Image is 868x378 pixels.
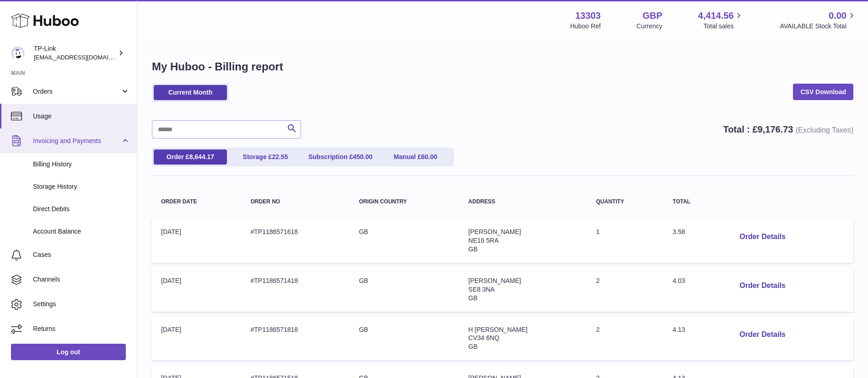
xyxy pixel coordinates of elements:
button: Order Details [732,277,793,295]
a: Order £8,644.17 [154,149,227,165]
th: Total [663,190,723,214]
span: Settings [33,300,130,309]
td: #TP1186571618 [242,218,350,263]
span: 3.58 [673,228,685,235]
th: Address [459,190,587,214]
td: 2 [587,316,663,361]
span: 4,414.56 [698,10,734,22]
span: Invoicing and Payments [33,137,120,145]
span: 4.13 [673,326,685,333]
span: GB [469,294,478,302]
a: Manual £60.00 [379,149,452,165]
strong: GBP [642,10,662,22]
button: Order Details [732,325,793,344]
div: Huboo Ref [570,22,601,31]
td: 1 [587,218,663,263]
span: H [PERSON_NAME] [469,326,528,333]
span: 4.03 [673,277,685,284]
div: TP-Link [34,44,116,62]
td: 2 [587,267,663,312]
span: SE8 3NA [469,286,495,293]
span: Channels [33,275,130,284]
span: GB [469,343,478,350]
img: internalAdmin-13303@internal.huboo.com [11,46,25,60]
a: Current Month [154,85,227,100]
div: Currency [636,22,663,31]
span: [EMAIL_ADDRESS][DOMAIN_NAME] [34,53,135,61]
td: GB [350,267,459,312]
th: Origin Country [350,190,459,214]
a: Storage £22.55 [229,149,302,165]
span: Billing History [33,160,130,169]
td: #TP1186571818 [242,316,350,361]
a: 4,414.56 Total sales [698,10,744,31]
span: Storage History [33,182,130,191]
span: (Excluding Taxes) [796,126,853,134]
span: 22.55 [272,153,288,160]
span: 60.00 [421,153,437,160]
span: 0.00 [829,10,846,22]
span: AVAILABLE Stock Total [780,22,857,31]
th: Quantity [587,190,663,214]
span: Orders [33,87,120,96]
a: CSV Download [793,84,853,100]
a: 0.00 AVAILABLE Stock Total [780,10,857,31]
td: GB [350,316,459,361]
span: 8,644.17 [189,153,215,160]
a: Log out [11,344,126,360]
span: [PERSON_NAME] [469,277,521,284]
span: Cases [33,250,130,259]
span: Returns [33,325,130,333]
span: GB [469,245,478,253]
button: Order Details [732,228,793,246]
h1: My Huboo - Billing report [152,59,853,74]
span: 450.00 [353,153,372,160]
span: CV34 6NQ [469,334,500,341]
th: Order Date [152,190,242,214]
span: Direct Debits [33,205,130,213]
span: 9,176.73 [758,124,793,134]
td: [DATE] [152,267,242,312]
td: [DATE] [152,218,242,263]
strong: Total : £ [723,124,853,134]
strong: 13303 [575,10,601,22]
a: Subscription £450.00 [304,149,377,165]
span: NE16 5RA [469,237,499,244]
span: Usage [33,112,130,121]
th: Order no [242,190,350,214]
td: GB [350,218,459,263]
span: [PERSON_NAME] [469,228,521,235]
td: [DATE] [152,316,242,361]
span: Account Balance [33,227,130,236]
td: #TP1186571418 [242,267,350,312]
span: Total sales [703,22,744,31]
